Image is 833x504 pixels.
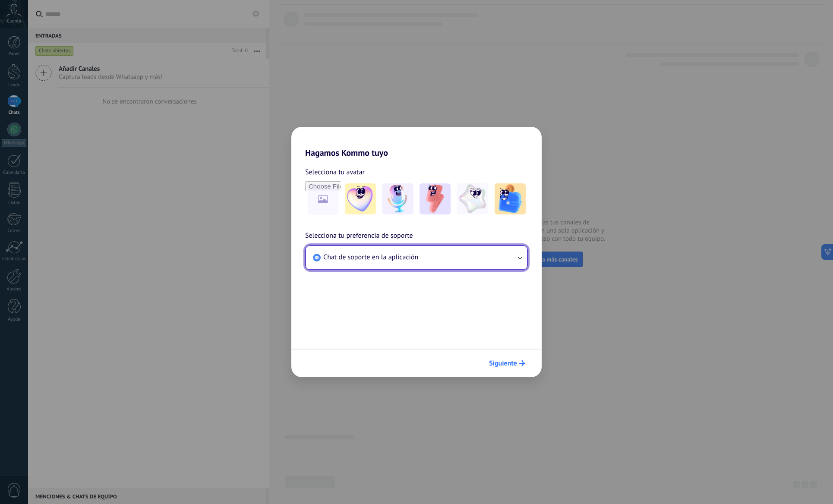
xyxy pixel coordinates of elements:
[420,183,451,214] img: -3.jpeg
[323,253,418,261] span: Chat de soporte en la aplicación
[345,183,376,214] img: -1.jpeg
[306,246,527,269] button: Chat de soporte en la aplicación
[305,230,413,242] span: Selecciona tu preferencia de soporte
[489,360,517,366] span: Siguiente
[382,183,413,214] img: -2.jpeg
[457,183,488,214] img: -4.jpeg
[291,127,542,158] h2: Hagamos Kommo tuyo
[495,183,526,214] img: -5.jpeg
[485,356,529,371] button: Siguiente
[305,167,365,178] span: Selecciona tu avatar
